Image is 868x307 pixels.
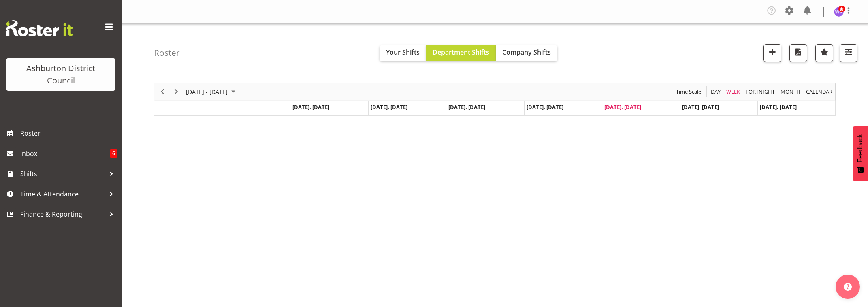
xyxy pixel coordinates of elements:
span: [DATE], [DATE] [527,103,563,111]
span: [DATE], [DATE] [292,103,329,111]
button: Filter Shifts [840,44,857,62]
span: 6 [110,149,117,158]
button: Department Shifts [426,45,496,61]
button: Highlight an important date within the roster. [815,44,833,62]
span: Time Scale [675,87,702,97]
button: Next [171,87,182,97]
span: Company Shifts [502,48,551,57]
button: Timeline Month [779,87,802,97]
img: Rosterit website logo [6,20,73,36]
span: Inbox [20,147,110,160]
span: Month [780,87,801,97]
button: Timeline Week [725,87,742,97]
span: [DATE], [DATE] [760,103,797,111]
div: Next [169,83,183,100]
span: calendar [805,87,833,97]
button: Previous [157,87,168,97]
div: Ashburton District Council [14,62,107,87]
span: [DATE], [DATE] [371,103,407,111]
span: Week [725,87,741,97]
button: Month [805,87,834,97]
div: Previous [156,83,169,100]
span: Time & Attendance [20,188,105,200]
span: [DATE], [DATE] [448,103,485,111]
button: Add a new shift [763,44,781,62]
button: Time Scale [675,87,703,97]
span: Finance & Reporting [20,208,105,220]
span: Feedback [857,134,864,162]
button: Fortnight [744,87,776,97]
img: help-xxl-2.png [844,283,852,291]
span: Fortnight [745,87,776,97]
span: Shifts [20,168,105,180]
h4: Roster [154,48,180,58]
button: Company Shifts [496,45,557,61]
span: [DATE], [DATE] [682,103,719,111]
button: Timeline Day [710,87,722,97]
span: Day [710,87,721,97]
button: Download a PDF of the roster according to the set date range. [789,44,807,62]
span: Department Shifts [433,48,489,57]
div: Timeline Week of September 5, 2025 [154,83,836,116]
button: September 01 - 07, 2025 [185,87,239,97]
span: Roster [20,127,117,139]
img: wendy-keepa436.jpg [834,7,844,17]
button: Your Shifts [380,45,426,61]
span: [DATE], [DATE] [604,103,641,111]
span: [DATE] - [DATE] [185,87,228,97]
button: Feedback - Show survey [853,126,868,181]
span: Your Shifts [386,48,420,57]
